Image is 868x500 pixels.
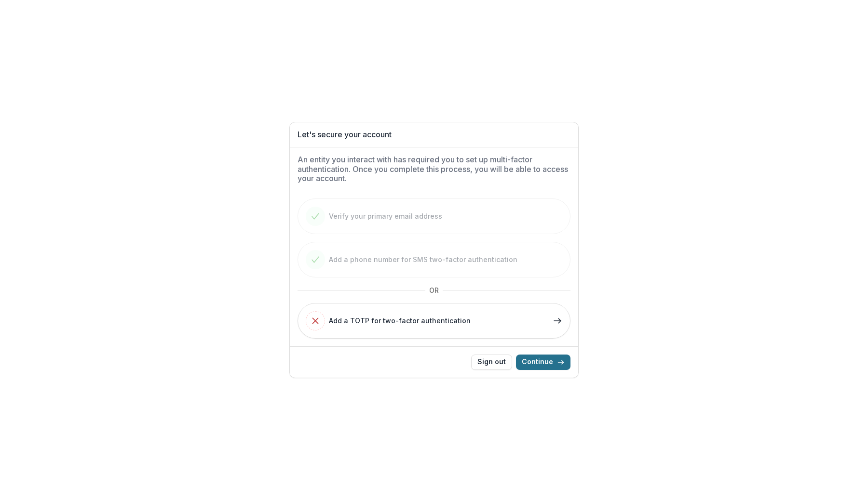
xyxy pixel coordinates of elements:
[298,303,570,339] button: Add a TOTP for two-factor authentication
[298,130,570,139] h1: Let's secure your account
[298,242,570,277] button: Add a phone number for SMS two-factor authentication
[516,355,570,370] button: Continue
[471,355,512,370] button: Sign out
[329,211,442,221] span: Verify your primary email address
[329,254,517,264] span: Add a phone number for SMS two-factor authentication
[298,198,570,234] button: Verify your primary email address
[298,155,570,183] h2: An entity you interact with has required you to set up multi-factor authentication. Once you comp...
[329,316,471,326] span: Add a TOTP for two-factor authentication
[425,282,443,298] span: OR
